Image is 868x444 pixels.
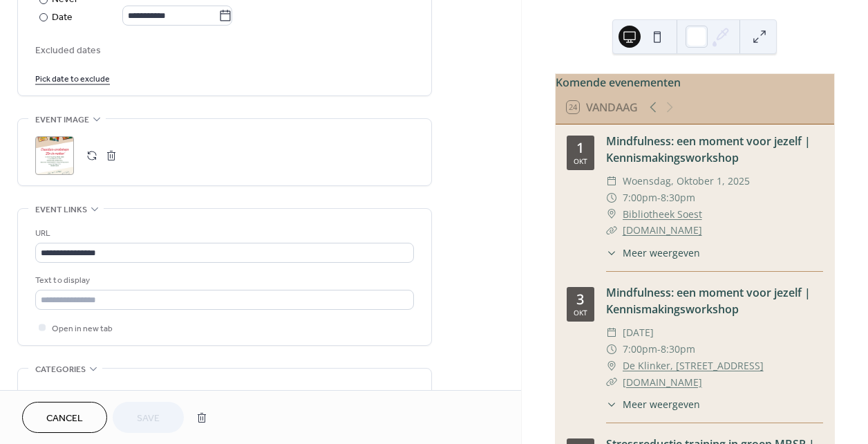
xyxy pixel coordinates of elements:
[35,362,86,377] span: Categories
[623,358,764,374] a: De Klinker, [STREET_ADDRESS]
[52,10,232,26] div: Date
[35,113,89,127] span: Event image
[623,223,702,237] a: [DOMAIN_NAME]
[35,387,129,402] span: No categories added yet.
[35,273,411,288] div: Text to display
[606,246,700,260] button: ​Meer weergeven
[623,173,750,189] span: woensdag, oktober 1, 2025
[606,397,700,411] button: ​Meer weergeven
[606,222,617,239] div: ​
[606,173,617,189] div: ​
[661,189,695,206] span: 8:30pm
[35,44,414,58] span: Excluded dates
[556,74,834,91] div: Komende evenementen
[35,203,87,217] span: Event links
[606,397,617,411] div: ​
[606,206,617,223] div: ​
[606,285,811,317] a: Mindfulness: een moment voor jezelf | Kennismakingsworkshop
[606,341,617,358] div: ​
[606,374,617,391] div: ​
[661,341,695,358] span: 8:30pm
[22,402,107,433] button: Cancel
[574,158,587,165] div: okt
[576,141,584,155] div: 1
[623,341,657,358] span: 7:00pm
[576,293,584,306] div: 3
[657,341,661,358] span: -
[35,136,74,175] div: ;
[35,72,110,86] span: Pick date to exclude
[574,309,587,316] div: okt
[623,206,702,223] a: Bibliotheek Soest
[606,246,617,260] div: ​
[52,322,113,336] span: Open in new tab
[606,133,811,165] a: Mindfulness: een moment voor jezelf | Kennismakingsworkshop
[657,189,661,206] span: -
[623,324,654,341] span: [DATE]
[606,358,617,374] div: ​
[606,324,617,341] div: ​
[623,397,700,411] span: Meer weergeven
[46,411,83,426] span: Cancel
[606,189,617,206] div: ​
[623,246,700,260] span: Meer weergeven
[623,376,702,389] a: [DOMAIN_NAME]
[35,226,411,241] div: URL
[623,189,657,206] span: 7:00pm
